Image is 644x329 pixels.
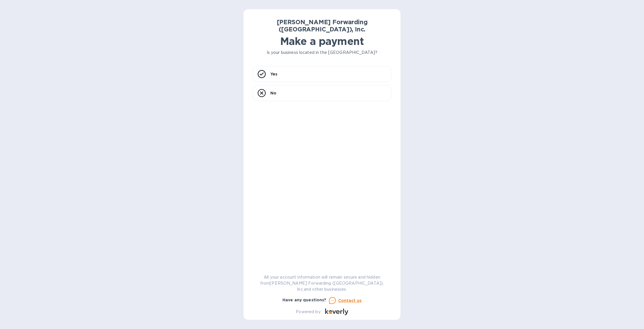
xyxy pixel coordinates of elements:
[253,35,391,47] h1: Make a payment
[253,274,391,292] p: All your account information will remain secure and hidden from [PERSON_NAME] Forwarding ([GEOGRA...
[282,298,327,302] b: Have any questions?
[253,50,391,56] p: Is your business located in the [GEOGRAPHIC_DATA]?
[270,71,277,77] p: Yes
[277,18,368,33] b: [PERSON_NAME] Forwarding ([GEOGRAPHIC_DATA]), Inc.
[270,90,276,96] p: No
[338,298,362,303] u: Contact us
[296,309,320,315] p: Powered by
